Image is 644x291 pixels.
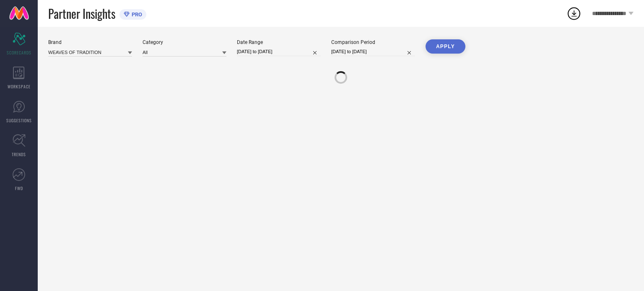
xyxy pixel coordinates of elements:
[237,47,321,56] input: Select date range
[7,49,31,56] span: SCORECARDS
[331,47,415,56] input: Select comparison period
[6,117,32,124] span: SUGGESTIONS
[143,39,226,45] div: Category
[130,11,142,18] span: PRO
[331,39,415,45] div: Comparison Period
[8,83,31,90] span: WORKSPACE
[48,5,115,22] span: Partner Insights
[12,151,26,157] span: TRENDS
[15,185,23,191] span: FWD
[237,39,321,45] div: Date Range
[426,39,465,54] button: APPLY
[48,39,132,45] div: Brand
[566,6,582,21] div: Open download list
